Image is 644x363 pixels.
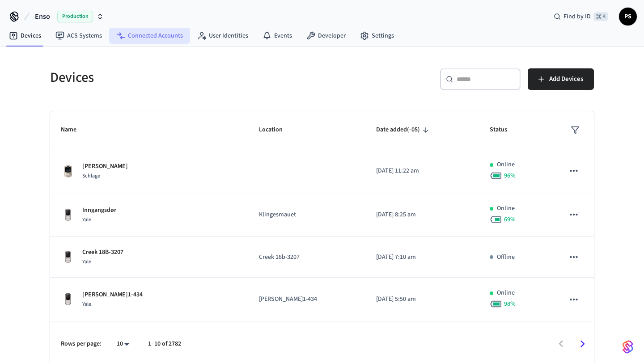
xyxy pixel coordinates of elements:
[497,288,515,298] p: Online
[353,28,401,44] a: Settings
[82,290,143,300] p: [PERSON_NAME]1-434
[61,164,75,178] img: Schlage Sense Smart Deadbolt with Camelot Trim, Front
[255,28,299,44] a: Events
[82,300,91,308] span: Yale
[623,340,633,354] img: SeamLogoGradient.69752ec5.svg
[259,295,355,304] p: [PERSON_NAME]1-434
[497,253,515,262] p: Offline
[82,248,123,257] p: Creek 18B-3207
[2,28,48,44] a: Devices
[504,215,516,224] span: 69 %
[572,333,593,355] button: Go to next page
[109,28,190,44] a: Connected Accounts
[376,253,468,262] p: [DATE] 7:10 am
[61,250,75,264] img: Yale Assure Touchscreen Wifi Smart Lock, Satin Nickel, Front
[259,210,355,219] p: Klingesmauet
[82,206,116,215] p: Inngangsdør
[259,166,355,176] p: -
[299,28,353,44] a: Developer
[593,12,608,21] span: ⌘ K
[57,11,93,22] span: Production
[619,8,637,25] button: PS
[61,339,102,349] p: Rows per page:
[35,11,50,22] span: Enso
[376,210,468,219] p: [DATE] 8:25 am
[376,295,468,304] p: [DATE] 5:50 am
[50,68,317,87] h5: Devices
[148,339,181,349] p: 1–10 of 2782
[82,258,91,266] span: Yale
[190,28,255,44] a: User Identities
[549,73,583,85] span: Add Devices
[497,204,515,213] p: Online
[376,166,468,176] p: [DATE] 11:22 am
[504,171,516,180] span: 96 %
[61,123,88,137] span: Name
[504,300,516,308] span: 98 %
[547,8,615,25] div: Find by ID⌘ K
[48,28,109,44] a: ACS Systems
[82,216,91,224] span: Yale
[490,123,519,137] span: Status
[620,8,636,25] span: PS
[61,208,75,222] img: Yale Assure Touchscreen Wifi Smart Lock, Satin Nickel, Front
[82,162,128,171] p: [PERSON_NAME]
[563,12,591,21] span: Find by ID
[376,123,432,137] span: Date added(-05)
[497,160,515,169] p: Online
[112,338,134,350] div: 10
[259,253,355,262] p: Creek 18b-3207
[528,68,594,90] button: Add Devices
[61,292,75,307] img: Yale Assure Touchscreen Wifi Smart Lock, Satin Nickel, Front
[259,123,294,137] span: Location
[82,172,100,180] span: Schlage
